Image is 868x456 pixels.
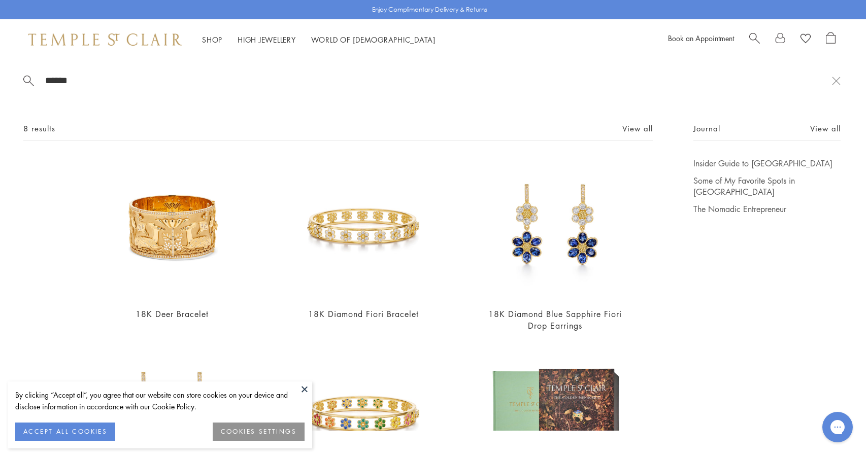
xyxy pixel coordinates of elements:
a: View all [810,123,841,134]
a: View all [622,123,653,134]
a: Some of My Favorite Spots in [GEOGRAPHIC_DATA] [693,175,841,197]
a: 18K Deer Bracelet [136,308,209,320]
img: E31687-DBFIORBS [485,158,625,298]
span: Journal [693,122,720,135]
a: View Wishlist [800,32,811,47]
button: COOKIES SETTINGS [213,423,305,441]
img: B31885-FIORI [293,158,433,298]
a: 18K Diamond Blue Sapphire Fiori Drop Earrings [488,308,622,331]
img: 18K Deer Bracelet [102,158,242,298]
a: 18K Diamond Fiori Bracelet [308,308,419,320]
a: World of [DEMOGRAPHIC_DATA]World of [DEMOGRAPHIC_DATA] [311,34,436,45]
a: Open Shopping Bag [826,32,836,47]
img: Temple St. Clair [28,33,182,46]
iframe: Gorgias live chat messenger [817,408,858,446]
a: High JewelleryHigh Jewellery [238,34,296,45]
button: ACCEPT ALL COOKIES [15,423,115,441]
a: Insider Guide to [GEOGRAPHIC_DATA] [693,158,841,169]
div: By clicking “Accept all”, you agree that our website can store cookies on your device and disclos... [15,389,305,412]
a: Book an Appointment [668,33,734,43]
a: ShopShop [202,34,222,45]
nav: Main navigation [202,33,436,46]
span: 8 results [23,122,55,135]
p: Enjoy Complimentary Delivery & Returns [372,5,487,15]
a: The Nomadic Entrepreneur [693,203,841,215]
a: Search [749,32,760,47]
